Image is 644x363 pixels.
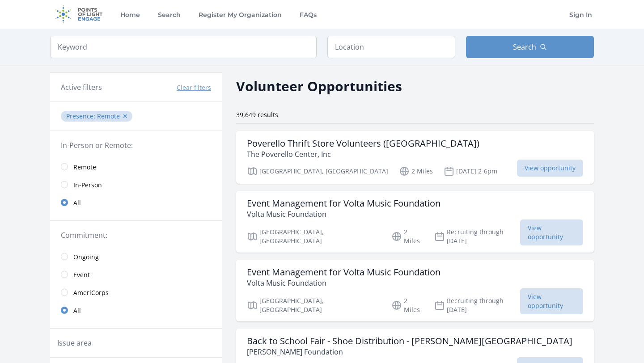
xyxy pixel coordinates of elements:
a: All [50,301,222,319]
a: Poverello Thrift Store Volunteers ([GEOGRAPHIC_DATA]) The Poverello Center, Inc [GEOGRAPHIC_DATA]... [236,131,594,184]
p: Recruiting through [DATE] [434,296,521,314]
a: Event [50,266,222,283]
span: Search [513,42,536,52]
p: [GEOGRAPHIC_DATA], [GEOGRAPHIC_DATA] [247,166,388,177]
a: In-Person [50,176,222,194]
button: Search [466,36,594,58]
span: Remote [73,163,96,172]
span: All [73,306,81,315]
p: [DATE] 2-6pm [444,166,497,177]
legend: Issue area [57,338,92,348]
h3: Active filters [61,82,102,93]
p: Volta Music Foundation [247,209,441,219]
a: Remote [50,158,222,176]
span: Remote [97,112,120,120]
legend: Commitment: [61,230,211,241]
p: [PERSON_NAME] Foundation [247,346,572,357]
span: All [73,198,81,207]
p: 2 Miles [391,228,424,245]
span: In-Person [73,181,102,190]
h3: Back to School Fair - Shoe Distribution - [PERSON_NAME][GEOGRAPHIC_DATA] [247,336,572,346]
a: Event Management for Volta Music Foundation Volta Music Foundation [GEOGRAPHIC_DATA], [GEOGRAPHIC... [236,191,594,253]
span: 39,649 results [236,110,278,119]
p: The Poverello Center, Inc [247,149,479,160]
button: ✕ [123,112,128,121]
span: View opportunity [520,288,583,314]
legend: In-Person or Remote: [61,140,211,151]
button: Clear filters [177,83,211,92]
span: Event [73,270,90,279]
a: Ongoing [50,248,222,266]
span: Presence : [66,112,97,120]
p: Volta Music Foundation [247,278,441,288]
span: View opportunity [517,160,583,177]
p: 2 Miles [399,166,433,177]
h3: Poverello Thrift Store Volunteers ([GEOGRAPHIC_DATA]) [247,138,479,149]
a: Event Management for Volta Music Foundation Volta Music Foundation [GEOGRAPHIC_DATA], [GEOGRAPHIC... [236,260,594,321]
p: 2 Miles [391,296,424,314]
span: Ongoing [73,253,99,262]
h3: Event Management for Volta Music Foundation [247,267,441,278]
h3: Event Management for Volta Music Foundation [247,198,441,209]
span: View opportunity [520,219,583,245]
input: Keyword [50,36,317,58]
span: AmeriCorps [73,288,109,297]
a: AmeriCorps [50,283,222,301]
input: Location [327,36,455,58]
p: Recruiting through [DATE] [434,228,521,245]
a: All [50,194,222,211]
h2: Volunteer Opportunities [236,76,402,96]
p: [GEOGRAPHIC_DATA], [GEOGRAPHIC_DATA] [247,296,381,314]
p: [GEOGRAPHIC_DATA], [GEOGRAPHIC_DATA] [247,228,381,245]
